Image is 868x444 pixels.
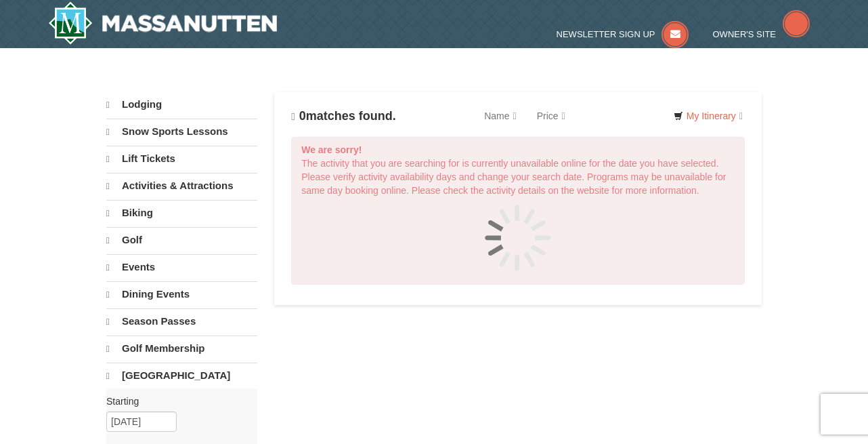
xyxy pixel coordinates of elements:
[484,204,552,272] img: spinner.gif
[48,1,277,45] a: Massanutten Resort
[301,144,362,155] strong: We are sorry!
[527,102,576,129] a: Price
[106,281,257,307] a: Dining Events
[713,29,777,39] span: Owner's Site
[106,200,257,226] a: Biking
[106,363,257,388] a: [GEOGRAPHIC_DATA]
[106,227,257,253] a: Golf
[106,119,257,144] a: Snow Sports Lessons
[106,92,257,117] a: Lodging
[557,29,689,39] a: Newsletter Sign Up
[48,1,277,45] img: Massanutten Resort Logo
[557,29,655,39] span: Newsletter Sign Up
[665,106,752,126] a: My Itinerary
[106,173,257,199] a: Activities & Attractions
[106,395,247,408] label: Starting
[106,146,257,171] a: Lift Tickets
[106,254,257,280] a: Events
[291,137,745,285] div: The activity that you are searching for is currently unavailable online for the date you have sel...
[474,102,526,129] a: Name
[106,308,257,334] a: Season Passes
[106,336,257,361] a: Golf Membership
[713,29,810,39] a: Owner's Site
